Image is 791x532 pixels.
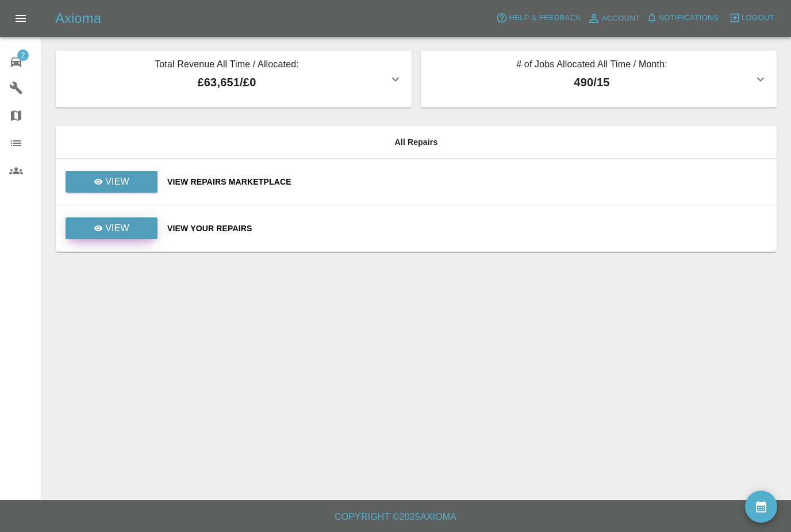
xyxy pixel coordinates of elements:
span: Help & Feedback [509,12,581,25]
p: £63,651 / £0 [65,74,389,91]
p: View [105,175,129,189]
button: Logout [726,9,777,27]
span: Notifications [659,12,719,25]
h6: Copyright © 2025 Axioma [9,509,782,525]
a: View [65,177,158,186]
a: View [66,217,158,239]
span: Logout [742,12,774,25]
p: 490 / 15 [430,74,754,91]
button: Help & Feedback [493,9,583,27]
p: View [105,221,129,235]
th: All Repairs [56,126,777,159]
a: View [65,223,158,232]
p: Total Revenue All Time / Allocated: [65,58,389,74]
button: Notifications [643,9,721,27]
p: # of Jobs Allocated All Time / Month: [430,58,754,74]
span: 2 [17,49,29,61]
button: Total Revenue All Time / Allocated:£63,651/£0 [56,51,412,108]
a: Account [584,9,643,28]
span: Account [602,12,640,25]
a: View Repairs Marketplace [167,176,767,187]
button: # of Jobs Allocated All Time / Month:490/15 [421,51,777,108]
a: View [66,171,158,193]
button: availability [745,491,777,523]
h5: Axioma [55,9,101,28]
button: Open drawer [7,5,34,32]
a: View Your Repairs [167,223,767,234]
